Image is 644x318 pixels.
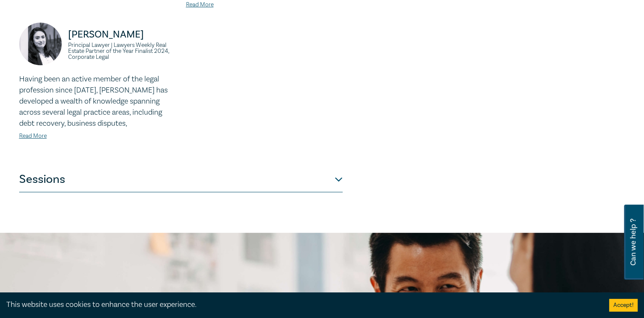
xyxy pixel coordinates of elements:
[68,28,176,41] p: [PERSON_NAME]
[629,210,637,275] span: Can we help ?
[19,74,176,129] p: Having been an active member of the legal profession since [DATE], [PERSON_NAME] has developed a ...
[19,23,62,65] img: https://s3.ap-southeast-2.amazonaws.com/leo-cussen-store-production-content/Contacts/Zohra%20Ali/...
[186,1,214,9] a: Read More
[19,132,47,140] a: Read More
[68,42,176,60] small: Principal Lawyer | Lawyers Weekly Real Estate Partner of the Year Finalist 2024, Corporate Legal
[6,299,596,310] div: This website uses cookies to enhance the user experience.
[19,167,343,192] button: Sessions
[609,299,638,312] button: Accept cookies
